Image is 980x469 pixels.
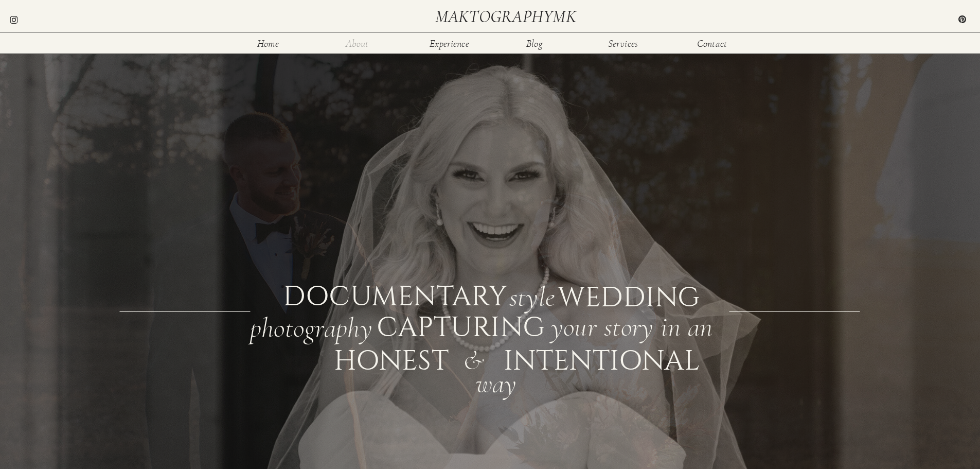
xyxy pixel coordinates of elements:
div: way [475,370,526,394]
div: WEDDING [558,284,698,306]
a: About [341,39,374,47]
div: documentary [283,283,504,307]
div: honest [334,347,408,370]
a: Experience [429,39,470,47]
div: photography [250,315,374,338]
div: & [463,347,494,371]
div: CAPTURING [377,314,497,337]
div: your story in an [551,314,727,337]
a: Home [252,39,285,47]
a: maktographymk [435,8,580,25]
a: Blog [518,39,551,47]
div: style [509,284,555,306]
a: Services [607,39,640,47]
div: intentional [504,347,578,370]
a: Contact [696,39,729,47]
